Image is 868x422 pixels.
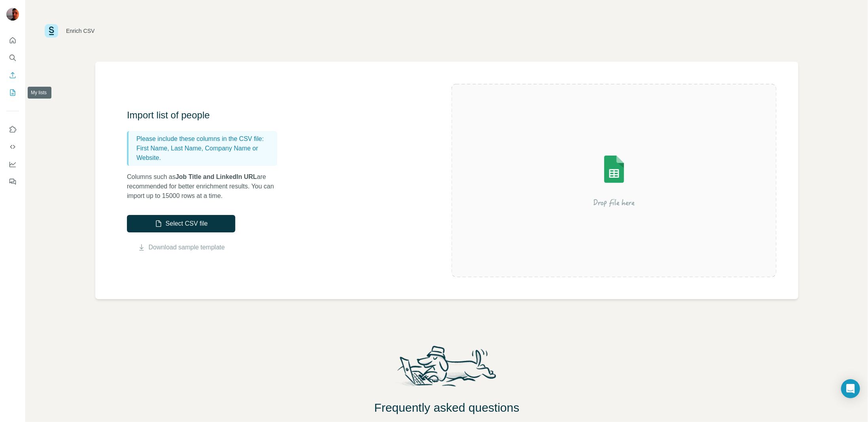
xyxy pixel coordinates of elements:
button: Enrich CSV [6,68,19,82]
img: Surfe Mascot Illustration [390,344,504,394]
button: My lists [6,86,19,100]
p: First Name, Last Name, Company Name or Website. [136,144,274,163]
button: Use Surfe API [6,140,19,154]
button: Feedback [6,175,19,189]
span: Job Title and LinkedIn URL [176,173,257,180]
button: Download sample template [127,243,235,252]
button: Use Surfe on LinkedIn [6,122,19,137]
div: Enrich CSV [66,27,95,35]
button: Select CSV file [127,215,235,232]
p: Columns such as are recommended for better enrichment results. You can import up to 15000 rows at... [127,172,285,201]
img: Avatar [6,8,19,21]
p: Please include these columns in the CSV file: [136,134,274,144]
button: Search [6,51,19,65]
button: Quick start [6,33,19,48]
a: Download sample template [149,243,225,252]
div: Open Intercom Messenger [841,379,860,398]
img: Surfe Illustration - Drop file here or select below [543,133,685,228]
img: Surfe Logo [45,24,58,38]
h2: Frequently asked questions [26,401,868,415]
button: Dashboard [6,157,19,171]
h3: Import list of people [127,109,285,122]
